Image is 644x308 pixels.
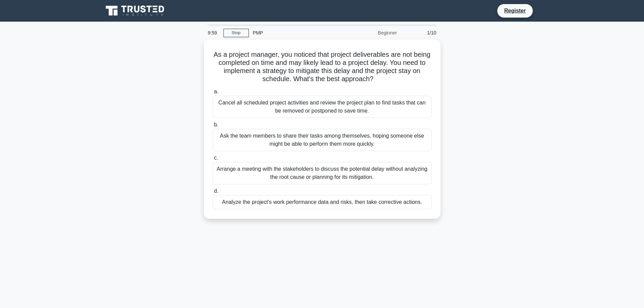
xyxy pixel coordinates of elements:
[214,122,218,127] span: b.
[401,26,440,40] div: 1/10
[249,26,342,40] div: PMP
[500,6,530,15] a: Register
[214,155,218,161] span: c.
[213,96,432,118] div: Cancel all scheduled project activities and review the project plan to find tasks that can be rem...
[213,129,432,151] div: Ask the team members to share their tasks among themselves, hoping someone else might be able to ...
[214,188,218,194] span: d.
[342,26,401,40] div: Beginner
[212,50,432,84] h5: As a project manager, you noticed that project deliverables are not being completed on time and m...
[223,29,249,37] a: Stop
[213,195,432,209] div: Analyze the project's work performance data and risks, then take corrective actions.
[214,89,218,94] span: a.
[204,26,223,40] div: 9:59
[213,162,432,184] div: Arrange a meeting with the stakeholders to discuss the potential delay without analyzing the root...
